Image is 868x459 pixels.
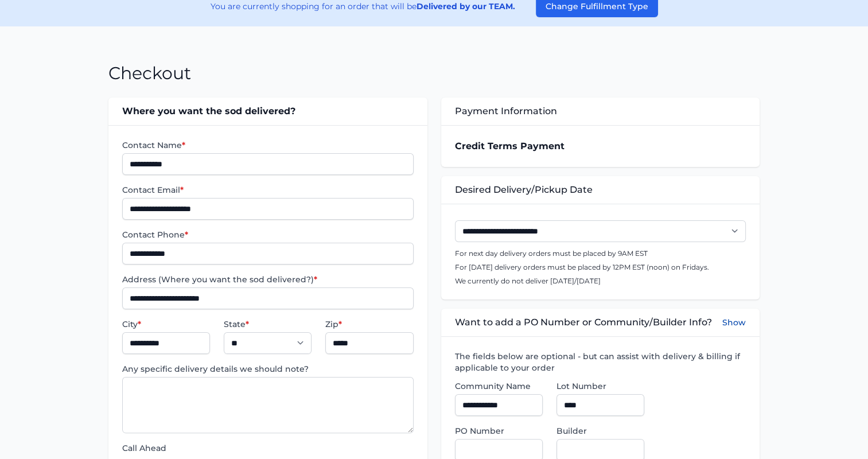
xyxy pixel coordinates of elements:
div: Where you want the sod delivered? [108,98,427,125]
label: Contact Name [122,139,413,151]
div: Payment Information [441,98,760,125]
label: Lot Number [556,380,644,392]
label: Zip [325,318,413,330]
p: We currently do not deliver [DATE]/[DATE] [455,277,746,286]
label: PO Number [455,425,543,437]
h1: Checkout [108,63,191,84]
label: State [224,318,312,330]
label: Contact Email [122,184,413,196]
label: City [122,318,210,330]
button: Show [722,316,746,329]
p: For next day delivery orders must be placed by 9AM EST [455,249,746,258]
label: Community Name [455,380,543,392]
label: Any specific delivery details we should note? [122,363,413,375]
label: Contact Phone [122,229,413,240]
p: For [DATE] delivery orders must be placed by 12PM EST (noon) on Fridays. [455,263,746,272]
div: Desired Delivery/Pickup Date [441,176,760,204]
strong: Delivered by our TEAM. [417,1,515,11]
label: Call Ahead [122,442,413,454]
label: The fields below are optional - but can assist with delivery & billing if applicable to your order [455,351,746,374]
strong: Credit Terms Payment [455,141,565,151]
span: Want to add a PO Number or Community/Builder Info? [455,316,712,329]
label: Builder [556,425,644,437]
label: Address (Where you want the sod delivered?) [122,274,413,285]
